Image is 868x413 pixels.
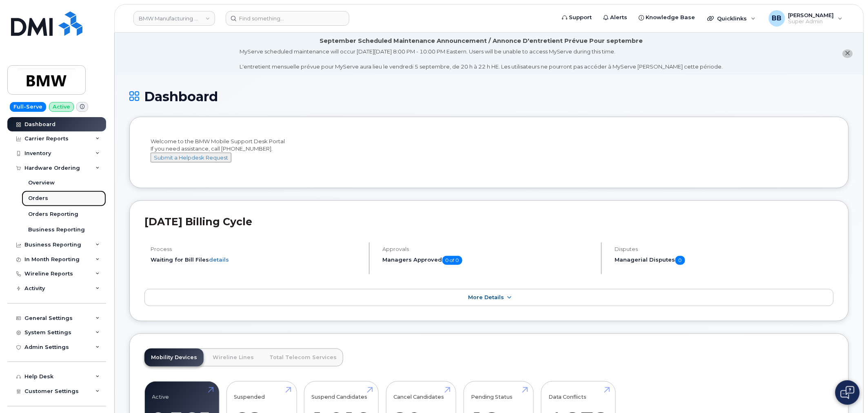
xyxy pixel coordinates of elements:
[151,138,828,170] div: Welcome to the BMW Mobile Support Desk Portal If you need assistance, call [PHONE_NUMBER].
[675,256,685,265] span: 0
[383,256,594,265] h5: Managers Approved
[144,349,204,366] a: Mobility Devices
[129,89,849,104] h1: Dashboard
[263,349,343,366] a: Total Telecom Services
[209,256,229,263] a: details
[320,37,643,45] div: September Scheduled Maintenance Announcement / Annonce D'entretient Prévue Pour septembre
[151,154,231,161] a: Submit a Helpdesk Request
[843,49,853,58] button: close notification
[615,246,834,252] h4: Disputes
[144,215,834,228] h2: [DATE] Billing Cycle
[468,294,504,300] span: More Details
[151,153,231,163] button: Submit a Helpdesk Request
[841,386,855,399] img: Open chat
[206,349,260,366] a: Wireline Lines
[383,246,594,252] h4: Approvals
[151,256,362,264] li: Waiting for Bill Files
[240,48,723,71] div: MyServe scheduled maintenance will occur [DATE][DATE] 8:00 PM - 10:00 PM Eastern. Users will be u...
[442,256,462,265] span: 0 of 0
[615,256,834,265] h5: Managerial Disputes
[151,246,362,252] h4: Process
